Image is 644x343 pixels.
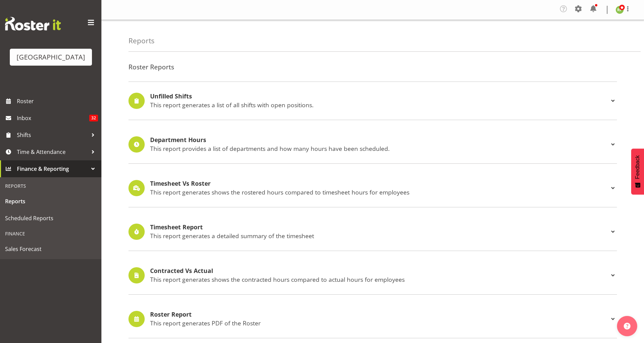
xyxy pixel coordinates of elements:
span: Reports [5,196,96,206]
p: This report provides a list of departments and how many hours have been scheduled. [150,145,609,152]
h4: Roster Reports [128,63,617,71]
h4: Timesheet Vs Roster [150,180,609,187]
span: 32 [89,115,98,121]
div: Roster Report This report generates PDF of the Roster [128,311,617,327]
div: [GEOGRAPHIC_DATA] [17,52,85,62]
h4: Timesheet Report [150,224,609,231]
div: Reports [2,179,100,193]
span: Inbox [17,113,89,123]
span: Finance & Reporting [17,164,88,174]
div: Contracted Vs Actual This report generates shows the contracted hours compared to actual hours fo... [128,267,617,283]
p: This report generates a detailed summary of the timesheet [150,232,609,239]
img: help-xxl-2.png [624,323,630,329]
div: Timesheet Vs Roster This report generates shows the rostered hours compared to timesheet hours fo... [128,180,617,196]
p: This report generates shows the contracted hours compared to actual hours for employees [150,276,609,283]
h4: Roster Report [150,311,609,318]
div: Department Hours This report provides a list of departments and how many hours have been scheduled. [128,136,617,153]
a: Sales Forecast [2,241,100,257]
span: Sales Forecast [5,244,96,254]
span: Roster [17,96,98,106]
div: Timesheet Report This report generates a detailed summary of the timesheet [128,224,617,240]
a: Scheduled Reports [2,210,100,227]
button: Feedback - Show survey [631,148,644,195]
h4: Unfilled Shifts [150,93,609,100]
h4: Contracted Vs Actual [150,268,609,274]
p: This report generates a list of all shifts with open positions. [150,101,609,109]
h4: Department Hours [150,137,609,143]
p: This report generates shows the rostered hours compared to timesheet hours for employees [150,188,609,196]
a: Reports [2,193,100,210]
div: Unfilled Shifts This report generates a list of all shifts with open positions. [128,93,617,109]
span: Feedback [635,155,641,179]
img: richard-freeman9074.jpg [616,6,624,14]
span: Scheduled Reports [5,213,96,223]
span: Time & Attendance [17,147,88,157]
span: Shifts [17,130,88,140]
img: Rosterit website logo [5,17,61,30]
p: This report generates PDF of the Roster [150,319,609,327]
h4: Reports [128,37,154,45]
div: Finance [2,227,100,241]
